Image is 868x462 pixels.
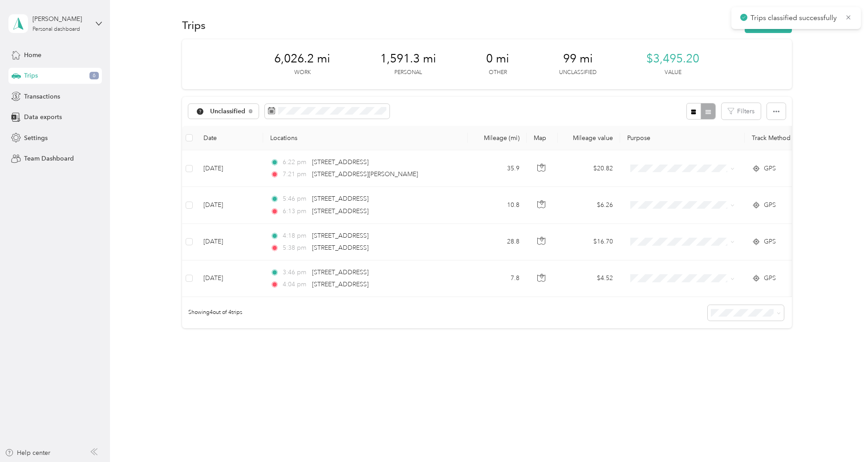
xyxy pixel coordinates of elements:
td: $6.26 [558,187,620,223]
span: GPS [764,237,776,247]
span: 3:46 pm [283,268,308,277]
span: 6 [89,72,99,80]
span: [STREET_ADDRESS][PERSON_NAME] [312,170,418,178]
p: Other [489,69,507,77]
p: Value [665,69,681,77]
p: Trips classified successfully [750,12,839,24]
span: [STREET_ADDRESS] [312,268,369,276]
td: 7.8 [468,260,527,297]
span: [STREET_ADDRESS] [312,158,369,166]
span: 6,026.2 mi [274,52,330,66]
div: Personal dashboard [32,27,80,32]
p: Unclassified [559,69,596,77]
span: GPS [764,164,776,173]
iframe: Everlance-gr Chat Button Frame [818,412,868,462]
th: Locations [263,126,468,150]
button: Filters [722,103,761,120]
span: 6:13 pm [283,206,308,216]
span: [STREET_ADDRESS] [312,232,369,239]
span: Home [24,50,41,60]
td: [DATE] [196,260,263,297]
span: 99 mi [563,52,593,66]
span: 7:21 pm [283,169,308,179]
span: [STREET_ADDRESS] [312,280,369,288]
th: Mileage (mi) [468,126,527,150]
button: Help center [5,448,50,458]
span: Trips [24,71,38,80]
span: [STREET_ADDRESS] [312,207,369,215]
td: [DATE] [196,187,263,223]
span: 6:22 pm [283,157,308,167]
div: [PERSON_NAME] [32,14,88,24]
span: [STREET_ADDRESS] [312,195,369,202]
th: Map [527,126,558,150]
span: 0 mi [486,52,509,66]
td: 10.8 [468,187,527,223]
h1: Trips [182,21,206,30]
span: 5:46 pm [283,194,308,204]
span: GPS [764,273,776,283]
td: 35.9 [468,150,527,187]
td: 28.8 [468,224,527,260]
td: [DATE] [196,224,263,260]
span: 1,591.3 mi [380,52,436,66]
th: Track Method [745,126,807,150]
td: [DATE] [196,150,263,187]
td: $16.70 [558,224,620,260]
th: Mileage value [558,126,620,150]
th: Date [196,126,263,150]
span: Team Dashboard [24,154,74,163]
span: Transactions [24,92,60,101]
span: Showing 4 out of 4 trips [182,309,242,317]
th: Purpose [620,126,745,150]
td: $4.52 [558,260,620,297]
span: Data exports [24,112,62,122]
span: 4:18 pm [283,231,308,241]
span: $3,495.20 [646,52,699,66]
span: 4:04 pm [283,280,308,289]
p: Work [294,69,311,77]
span: [STREET_ADDRESS] [312,244,369,252]
span: GPS [764,200,776,210]
span: 5:38 pm [283,243,308,253]
td: $20.82 [558,150,620,187]
span: Unclassified [210,108,246,115]
p: Personal [394,69,422,77]
span: Settings [24,133,48,143]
